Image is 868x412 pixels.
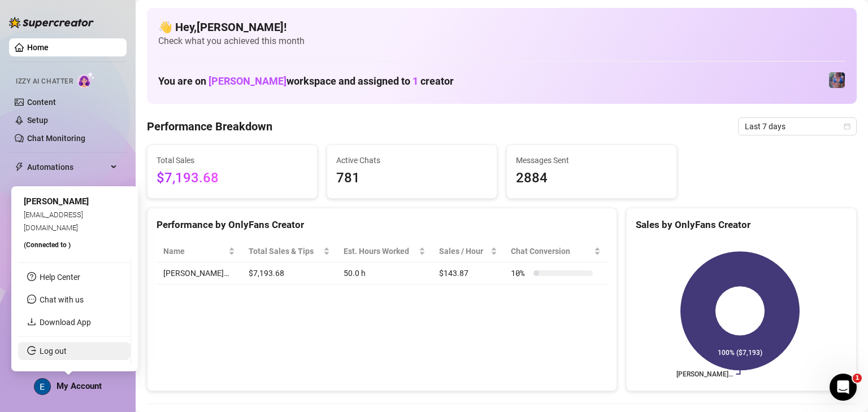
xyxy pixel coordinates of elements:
span: 10 % [511,267,529,279]
td: 50.0 h [337,262,432,284]
span: [PERSON_NAME] [24,196,89,207]
span: Chat Copilot [27,181,107,199]
span: message [27,295,36,304]
a: Download App [40,318,91,327]
h1: You are on workspace and assigned to creator [158,75,454,87]
td: $7,193.68 [242,262,337,284]
span: Name [163,245,226,257]
span: 1 [413,75,418,87]
span: thunderbolt [15,163,24,172]
h4: Performance Breakdown [147,119,272,134]
img: Jaylie [829,72,845,88]
a: Log out [40,347,67,356]
img: AI Chatter [77,72,95,88]
th: Name [157,240,242,262]
a: Content [27,98,56,107]
a: Help Center [40,273,80,282]
span: 2884 [516,168,667,189]
img: logo-BBDzfeDw.svg [9,17,94,28]
span: Last 7 days [745,118,850,135]
span: Chat Conversion [511,245,592,257]
div: Est. Hours Worked [344,245,416,257]
span: calendar [844,123,850,130]
span: [PERSON_NAME] [209,75,287,87]
span: Sales / Hour [439,245,489,257]
th: Sales / Hour [432,240,505,262]
td: [PERSON_NAME]… [157,262,242,284]
span: Izzy AI Chatter [16,76,73,87]
span: (Connected to ) [24,241,71,249]
div: Sales by OnlyFans Creator [636,217,847,233]
a: Chat Monitoring [27,134,85,143]
li: Log out [18,342,131,360]
span: Check what you achieved this month [158,35,845,47]
img: ACg8ocLcPRSDFD1_FgQTWMGHesrdCMFi59PFqVtBfnK-VGsPLWuquQ=s96-c [34,379,50,395]
text: [PERSON_NAME]… [676,370,733,378]
th: Chat Conversion [504,240,607,262]
a: Home [27,43,49,52]
span: 1 [853,374,862,383]
span: Chat with us [40,295,84,304]
td: $143.87 [432,262,505,284]
th: Total Sales & Tips [242,240,337,262]
span: $7,193.68 [157,168,308,189]
h4: 👋 Hey, [PERSON_NAME] ! [158,19,845,35]
span: Total Sales [157,154,308,166]
span: Messages Sent [516,154,667,166]
span: My Account [57,381,102,391]
span: Active Chats [336,154,488,166]
span: [EMAIL_ADDRESS][DOMAIN_NAME] [24,211,83,231]
div: Performance by OnlyFans Creator [157,217,607,233]
span: Automations [27,158,107,176]
iframe: Intercom live chat [830,374,857,401]
span: Total Sales & Tips [249,245,321,257]
span: 781 [336,168,488,189]
a: Setup [27,116,48,125]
